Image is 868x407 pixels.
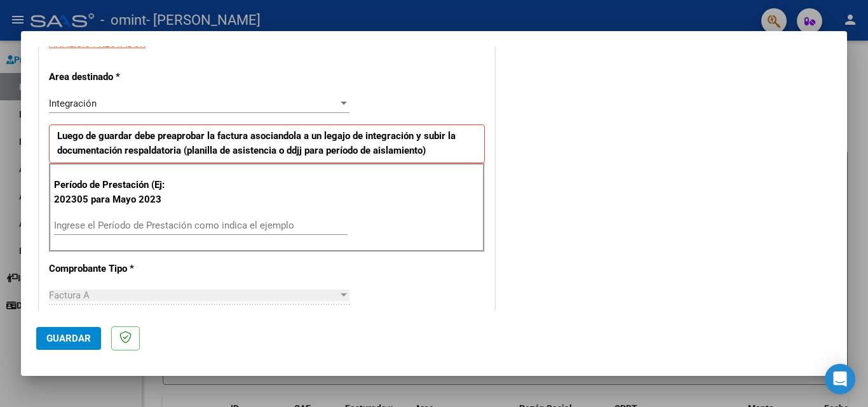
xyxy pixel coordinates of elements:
[57,130,456,156] strong: Luego de guardar debe preaprobar la factura asociandola a un legajo de integración y subir la doc...
[49,262,180,276] p: Comprobante Tipo *
[49,70,180,84] p: Area destinado *
[36,327,101,350] button: Guardar
[49,38,146,50] span: ANALISIS PRESTADOR
[49,290,90,301] span: Factura A
[49,98,97,109] span: Integración
[825,364,855,394] div: Open Intercom Messenger
[54,178,182,206] p: Período de Prestación (Ej: 202305 para Mayo 2023
[46,333,91,344] span: Guardar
